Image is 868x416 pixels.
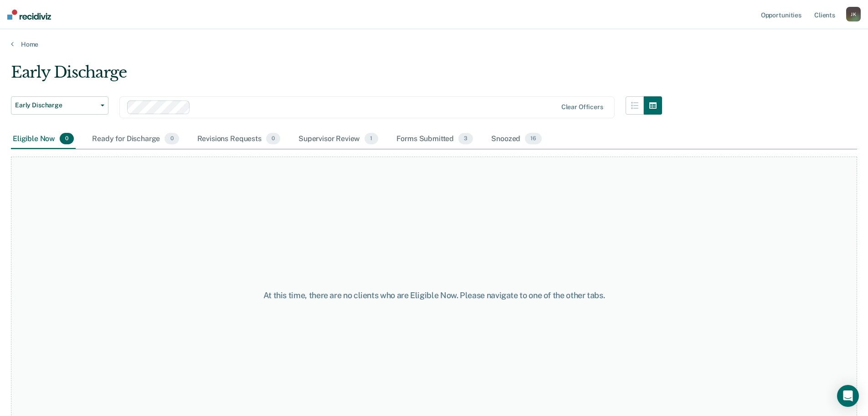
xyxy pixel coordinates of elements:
[11,63,662,89] div: Early Discharge
[90,129,180,149] div: Ready for Discharge0
[395,129,475,149] div: Forms Submitted3
[365,133,378,145] span: 1
[846,7,861,21] div: J K
[846,7,861,21] button: JK
[458,133,473,145] span: 3
[164,133,179,145] span: 0
[561,103,603,111] div: Clear officers
[11,96,108,115] button: Early Discharge
[7,10,51,20] img: Recidiviz
[60,133,74,145] span: 0
[837,385,859,407] div: Open Intercom Messenger
[525,133,542,145] span: 16
[11,129,76,149] div: Eligible Now0
[195,129,282,149] div: Revisions Requests0
[266,133,280,145] span: 0
[15,101,97,109] span: Early Discharge
[223,290,646,300] div: At this time, there are no clients who are Eligible Now. Please navigate to one of the other tabs.
[489,129,544,149] div: Snoozed16
[11,40,857,48] a: Home
[297,129,380,149] div: Supervisor Review1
